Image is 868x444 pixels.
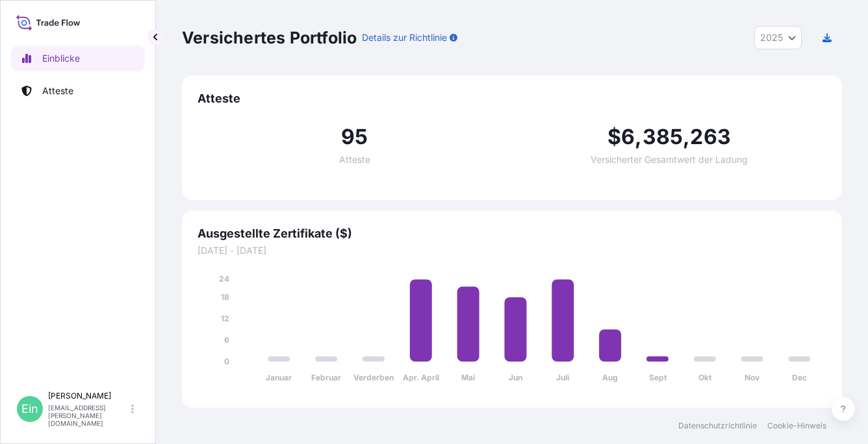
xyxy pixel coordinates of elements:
[792,373,807,382] tspan: Dec
[745,373,760,382] tspan: Nov
[224,335,229,345] tspan: 6
[683,127,690,147] span: ,
[767,421,826,431] a: Cookie-Hinweis
[224,356,229,366] tspan: 0
[403,373,439,382] tspan: Apr. April
[339,155,370,164] span: Atteste
[760,31,783,44] span: 2025
[591,155,748,164] span: Versicherter Gesamtwert der Ladung
[461,373,475,382] tspan: Mai
[21,402,38,415] span: Ein
[219,274,229,284] tspan: 24
[341,127,368,147] span: 95
[311,373,341,382] tspan: Februar
[42,84,73,97] p: Atteste
[602,373,618,382] tspan: Aug
[221,314,229,323] tspan: 12
[649,373,667,382] tspan: Sept
[42,52,80,65] p: Einblicke
[556,373,569,382] tspan: Juli
[353,373,394,382] tspan: Verderben
[198,226,826,241] span: Ausgestellte Zertifikate ($)
[690,127,731,147] span: 263
[607,127,621,147] span: $
[362,31,447,44] p: Details zur Richtlinie
[48,404,129,427] p: [EMAIL_ADDRESS][PERSON_NAME][DOMAIN_NAME]
[643,127,683,147] span: 385
[266,373,292,382] tspan: Januar
[698,373,712,382] tspan: Okt
[621,127,635,147] span: 6
[221,292,229,302] tspan: 18
[509,373,522,382] tspan: Jun
[198,244,826,257] span: [DATE] - [DATE]
[635,127,642,147] span: ,
[182,27,357,48] p: Versichertes Portfolio
[198,91,826,106] span: Atteste
[678,421,757,431] a: Datenschutzrichtlinie
[48,391,129,401] p: [PERSON_NAME]
[11,78,145,104] a: Atteste
[11,45,145,71] a: Einblicke
[754,26,802,49] button: Jahresauswahl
